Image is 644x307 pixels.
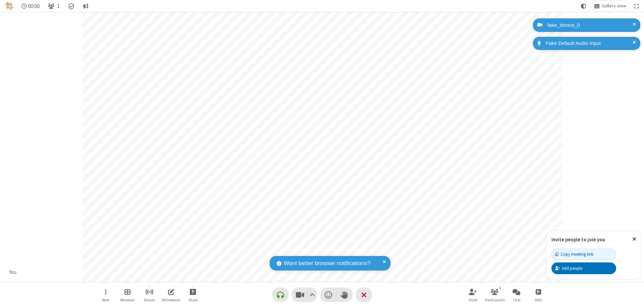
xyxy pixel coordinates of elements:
[292,288,317,302] button: Stop video (⌘+Shift+V)
[551,249,616,260] button: Copy meeting link
[45,1,62,11] button: Open participant list
[551,236,605,243] label: Invite people to join you
[469,298,477,302] span: Invite
[139,285,159,304] button: Start streaming
[144,298,155,302] span: Stream
[96,285,116,304] button: Open menu
[162,298,180,302] span: Whiteboard
[543,40,635,47] div: Fake Default Audio Input
[545,21,635,29] div: fake_device_0
[627,231,641,247] button: Close popover
[497,285,503,291] div: 1
[65,1,78,11] div: Meeting details Encryption enabled
[308,288,317,302] button: Video setting
[528,285,548,304] button: Open poll
[555,251,593,257] div: Copy meeting link
[506,285,527,304] button: Open chat
[161,285,181,304] button: Open shared whiteboard
[591,1,629,11] button: Change layout
[551,262,616,274] button: Add people
[183,285,203,304] button: Start sharing
[513,298,521,302] span: Chat
[57,3,60,9] span: 1
[284,259,370,268] span: Want better browser notifications?
[602,3,626,9] span: Gallery view
[336,288,353,302] button: Raise hand
[356,288,372,302] button: End or leave meeting
[120,298,135,302] span: Breakout
[320,288,336,302] button: Send a reaction
[80,1,91,11] button: Conversation
[463,285,483,304] button: Invite participants (⌘+Shift+I)
[485,285,505,304] button: Open participant list
[117,285,138,304] button: Manage Breakout Rooms
[19,1,43,11] div: Timer
[189,298,198,302] span: Share
[485,298,505,302] span: Participants
[535,298,542,302] span: Polls
[578,1,589,11] button: Using system theme
[7,268,19,276] div: You
[28,3,40,9] span: 00:00
[5,2,13,10] img: QA Selenium DO NOT DELETE OR CHANGE
[272,288,288,302] button: Connect your audio
[102,298,109,302] span: More
[632,1,642,11] button: Fullscreen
